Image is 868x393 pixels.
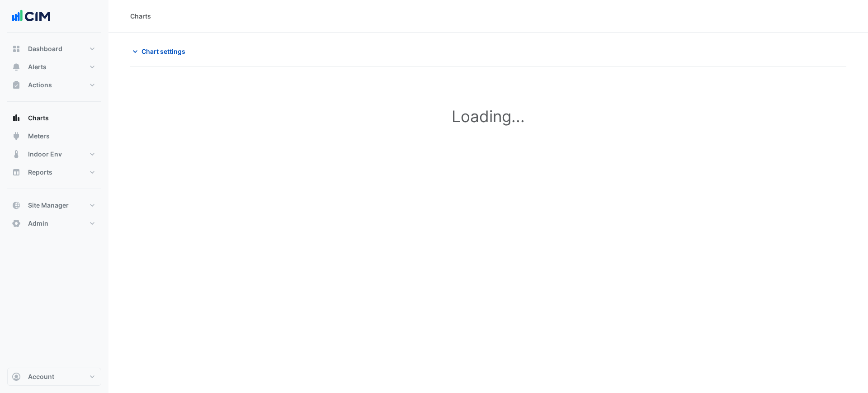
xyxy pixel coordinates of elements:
button: Alerts [7,58,101,76]
app-icon: Meters [12,132,21,141]
app-icon: Reports [12,168,21,177]
div: Charts [130,11,151,21]
span: Dashboard [28,44,62,53]
span: Actions [28,80,52,90]
button: Site Manager [7,196,101,214]
button: Charts [7,109,101,127]
span: Charts [28,114,49,123]
button: Meters [7,127,101,145]
span: Reports [28,168,52,177]
button: Dashboard [7,40,101,58]
app-icon: Site Manager [12,201,21,210]
span: Indoor Env [28,150,62,159]
button: Actions [7,76,101,94]
span: Meters [28,132,50,141]
span: Admin [28,219,48,228]
button: Indoor Env [7,145,101,163]
button: Admin [7,214,101,232]
button: Reports [7,163,101,181]
app-icon: Admin [12,219,21,228]
app-icon: Alerts [12,62,21,71]
img: Company Logo [11,7,52,25]
h1: Loading... [150,107,826,126]
app-icon: Indoor Env [12,150,21,159]
button: Chart settings [130,43,191,59]
app-icon: Dashboard [12,44,21,53]
span: Chart settings [142,47,185,56]
span: Alerts [28,62,47,71]
app-icon: Charts [12,114,21,123]
span: Account [28,372,54,381]
button: Account [7,368,101,386]
span: Site Manager [28,201,69,210]
app-icon: Actions [12,80,21,90]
